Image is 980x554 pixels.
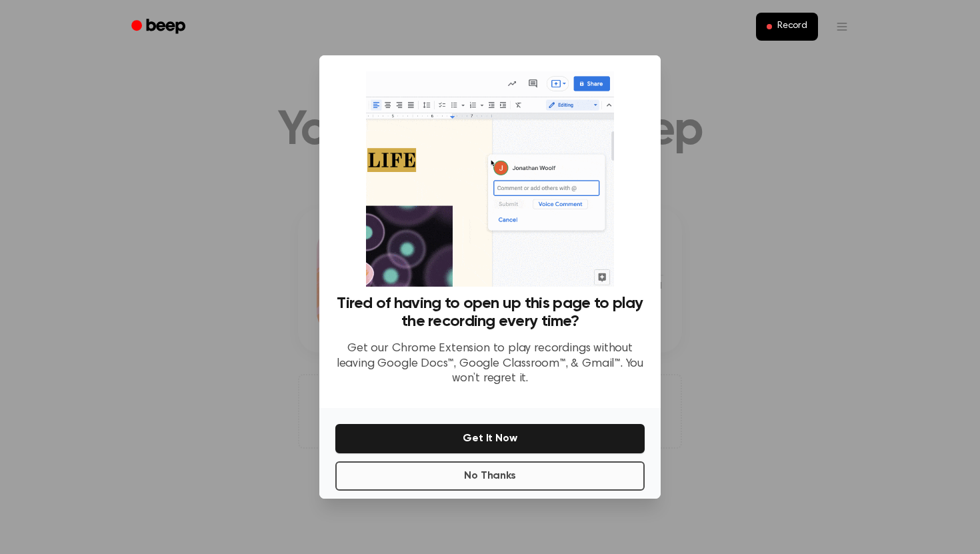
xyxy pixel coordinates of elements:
[122,14,197,40] a: Beep
[335,461,645,491] button: No Thanks
[335,424,645,453] button: Get It Now
[826,11,858,43] button: Open menu
[335,341,645,387] p: Get our Chrome Extension to play recordings without leaving Google Docs™, Google Classroom™, & Gm...
[335,295,645,331] h3: Tired of having to open up this page to play the recording every time?
[777,21,807,33] span: Record
[756,13,818,41] button: Record
[366,71,613,287] img: Beep extension in action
